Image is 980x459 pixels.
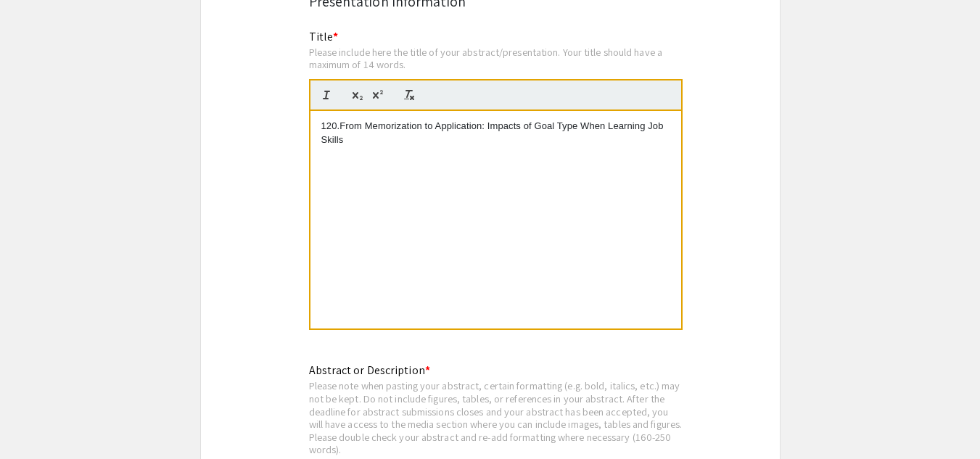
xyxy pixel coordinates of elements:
[309,379,683,456] div: Please note when pasting your abstract, certain formatting (e.g. bold, italics, etc.) may not be ...
[321,120,670,146] p: 120.From Memorization to Application: Impacts of Goal Type When Learning Job Skills
[309,46,683,71] div: Please include here the title of your abstract/presentation. Your title should have a maximum of ...
[309,363,430,378] mat-label: Abstract or Description
[309,29,339,44] mat-label: Title
[11,394,62,448] iframe: Chat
